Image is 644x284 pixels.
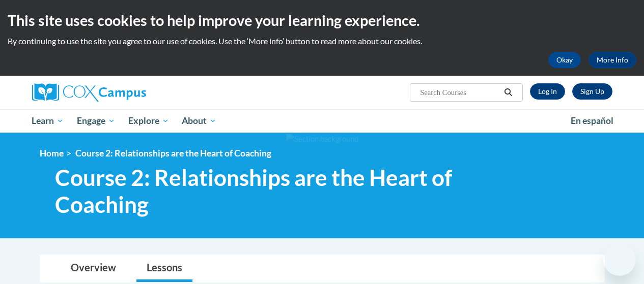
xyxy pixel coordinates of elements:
[128,115,169,127] span: Explore
[55,164,475,218] span: Course 2: Relationships are the Heart of Coaching
[603,243,636,276] iframe: Button to launch messaging window
[122,109,176,133] a: Explore
[500,86,516,99] button: Search
[61,255,126,282] a: Overview
[419,86,500,99] input: Search Courses
[32,115,64,127] span: Learn
[572,83,612,100] a: Register
[24,109,620,133] div: Main menu
[40,148,64,159] a: Home
[182,115,216,127] span: About
[530,83,565,100] a: Log In
[77,115,115,127] span: Engage
[25,109,71,133] a: Learn
[136,255,192,282] a: Lessons
[8,10,636,30] h2: This site uses cookies to help improve your learning experience.
[175,109,223,133] a: About
[286,134,358,145] img: Section background
[75,148,271,159] span: Course 2: Relationships are the Heart of Coaching
[32,83,215,102] a: Cox Campus
[32,83,146,102] img: Cox Campus
[8,36,636,47] p: By continuing to use the site you agree to our use of cookies. Use the ‘More info’ button to read...
[564,110,620,132] a: En español
[589,52,636,68] a: More Info
[70,109,122,133] a: Engage
[571,115,613,126] span: En español
[548,52,581,68] button: Okay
